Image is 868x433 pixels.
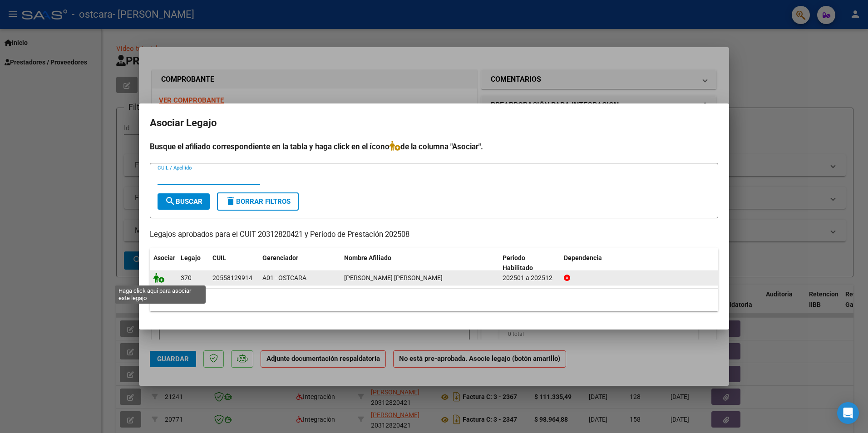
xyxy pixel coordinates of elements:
span: Buscar [165,197,202,206]
datatable-header-cell: Dependencia [560,248,719,278]
span: 370 [181,274,192,281]
span: VELAZCO ALVAREZ LUCIO URIEL [344,274,443,281]
div: 20558129914 [212,273,252,283]
datatable-header-cell: Nombre Afiliado [340,248,499,278]
p: Legajos aprobados para el CUIT 20312820421 y Período de Prestación 202508 [150,229,718,241]
span: Borrar Filtros [225,197,291,206]
mat-icon: search [165,196,176,207]
datatable-header-cell: Periodo Habilitado [499,248,560,278]
datatable-header-cell: Legajo [177,248,209,278]
button: Borrar Filtros [217,192,299,211]
div: Open Intercom Messenger [837,402,859,424]
datatable-header-cell: Asociar [150,248,177,278]
span: A01 - OSTCARA [262,274,306,281]
datatable-header-cell: Gerenciador [259,248,340,278]
span: Legajo [181,254,201,261]
span: CUIL [212,254,226,261]
span: Gerenciador [262,254,298,261]
button: Buscar [158,193,210,210]
h4: Busque el afiliado correspondiente en la tabla y haga click en el ícono de la columna "Asociar". [150,141,718,153]
span: Dependencia [564,254,602,261]
h2: Asociar Legajo [150,114,718,132]
div: 202501 a 202512 [503,273,557,283]
span: Nombre Afiliado [344,254,391,261]
span: Asociar [153,254,175,261]
datatable-header-cell: CUIL [209,248,259,278]
div: 1 registros [150,289,718,311]
span: Periodo Habilitado [503,254,533,272]
mat-icon: delete [225,196,236,207]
